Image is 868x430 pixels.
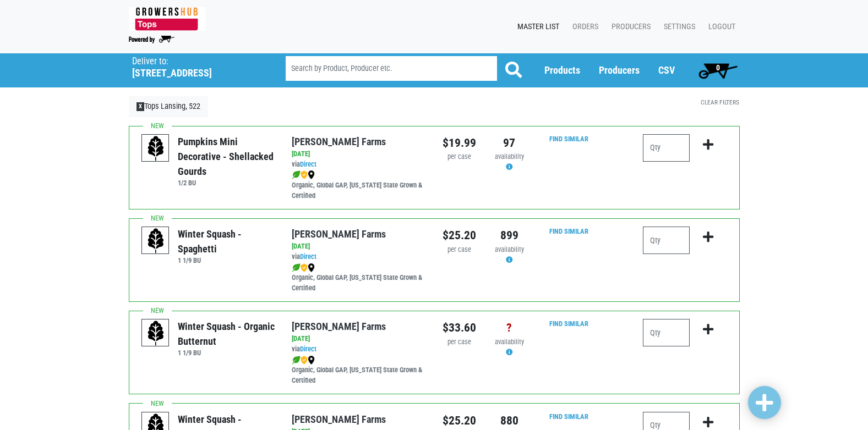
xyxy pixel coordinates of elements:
img: safety-e55c860ca8c00a9c171001a62a92dabd.png [301,170,308,179]
div: per case [443,152,476,162]
a: Producers [599,64,640,76]
img: placeholder-variety-43d6402dacf2d531de610a020419775a.svg [142,319,170,347]
img: map_marker-0e94453035b3232a4d21701695807de9.png [308,356,315,365]
a: Direct [300,345,316,353]
input: Qty [643,134,690,162]
input: Search by Product, Producer etc. [286,56,497,81]
a: CSV [658,64,675,76]
span: availability [495,245,524,253]
a: Producers [603,16,655,37]
div: via [292,344,425,355]
a: Settings [655,16,700,37]
div: $33.60 [443,319,476,337]
img: map_marker-0e94453035b3232a4d21701695807de9.png [308,263,315,272]
input: Qty [643,227,690,254]
a: [PERSON_NAME] Farms [292,228,386,240]
img: leaf-e5c59151409436ccce96b2ca1b28e03c.png [292,263,301,272]
a: Direct [300,252,316,261]
div: per case [443,245,476,255]
a: Find Similar [549,319,588,328]
span: availability [495,152,524,161]
a: Master List [509,16,564,37]
a: Products [544,64,580,76]
img: safety-e55c860ca8c00a9c171001a62a92dabd.png [301,356,308,365]
a: Find Similar [549,412,588,421]
img: Powered by Big Wheelbarrow [129,36,174,43]
img: 279edf242af8f9d49a69d9d2afa010fb.png [129,7,205,31]
span: Tops Lansing, 522 (2300 N Triphammer Rd #522, Ithaca, NY 14850, USA) [132,53,266,79]
img: placeholder-variety-43d6402dacf2d531de610a020419775a.svg [142,135,170,162]
div: Organic, Global GAP, [US_STATE] State Grown & Certified [292,262,425,294]
img: placeholder-variety-43d6402dacf2d531de610a020419775a.svg [142,227,170,255]
div: [DATE] [292,241,425,252]
span: 0 [716,63,720,72]
div: 899 [493,227,526,244]
div: per case [443,337,476,348]
div: $19.99 [443,134,476,152]
h6: 1 1/9 BU [178,349,275,357]
img: leaf-e5c59151409436ccce96b2ca1b28e03c.png [292,356,301,365]
a: Direct [300,160,316,168]
img: safety-e55c860ca8c00a9c171001a62a92dabd.png [301,263,308,272]
div: Winter Squash - Spaghetti [178,227,275,256]
a: [PERSON_NAME] Farms [292,414,386,425]
div: Winter Squash - Organic Butternut [178,319,275,349]
p: Deliver to: [132,56,258,67]
h5: [STREET_ADDRESS] [132,67,258,79]
div: Organic, Global GAP, [US_STATE] State Grown & Certified [292,170,425,201]
div: Pumpkins Mini Decorative - Shellacked Gourds [178,134,275,179]
img: map_marker-0e94453035b3232a4d21701695807de9.png [308,170,315,179]
a: Orders [564,16,603,37]
h6: 1 1/9 BU [178,256,275,264]
div: via [292,252,425,262]
input: Qty [643,319,690,346]
div: $25.20 [443,412,476,429]
div: $25.20 [443,227,476,244]
div: via [292,159,425,170]
a: Find Similar [549,135,588,143]
a: XTops Lansing, 522 [129,96,209,117]
div: ? [493,319,526,337]
div: [DATE] [292,334,425,344]
a: [PERSON_NAME] Farms [292,136,386,147]
span: availability [495,338,524,346]
div: 97 [493,134,526,152]
a: [PERSON_NAME] Farms [292,321,386,332]
a: 0 [694,59,743,81]
div: 880 [493,412,526,429]
img: leaf-e5c59151409436ccce96b2ca1b28e03c.png [292,170,301,179]
a: Logout [700,16,740,37]
a: Clear Filters [701,98,739,106]
div: Organic, Global GAP, [US_STATE] State Grown & Certified [292,355,425,386]
a: Find Similar [549,227,588,235]
div: [DATE] [292,149,425,159]
span: X [137,102,145,111]
h6: 1/2 BU [178,179,275,187]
